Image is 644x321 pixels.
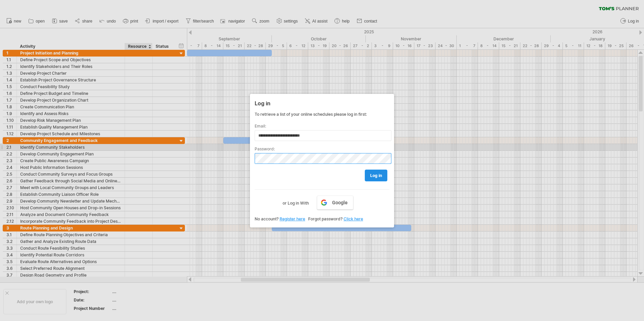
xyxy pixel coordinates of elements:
[255,146,389,151] label: Password:
[283,195,309,207] label: or Log in With
[344,216,363,221] a: Click here
[365,170,387,181] a: log in
[255,112,389,117] div: To retrieve a list of your online schedules please log in first:
[280,216,305,221] a: Register here
[255,97,389,109] div: Log in
[255,216,279,221] span: No account?
[370,173,382,178] span: log in
[255,123,389,129] label: Email:
[332,200,348,205] span: Google
[308,216,343,221] span: Forgot password?
[317,195,353,210] a: Google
